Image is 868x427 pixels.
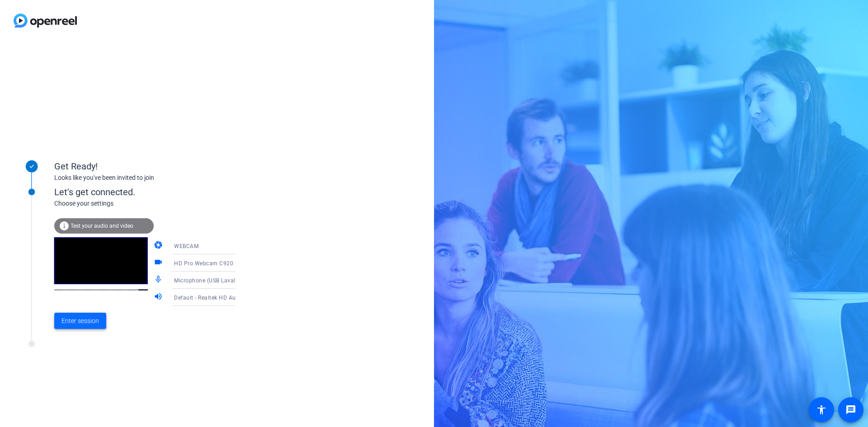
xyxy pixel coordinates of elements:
mat-icon: mic_none [154,275,165,286]
mat-icon: volume_up [154,292,165,303]
mat-icon: info [59,221,70,231]
div: Get Ready! [54,160,235,173]
span: Microphone (USB Lavalier Microphone) (31b2:0011) [174,277,311,284]
div: Let's get connected. [54,185,254,199]
mat-icon: camera [154,240,165,251]
div: Choose your settings [54,199,254,208]
span: HD Pro Webcam C920 (046d:08e5) [174,259,267,267]
mat-icon: videocam [154,258,165,268]
mat-icon: accessibility [816,404,827,415]
span: Enter session [61,316,99,326]
mat-icon: message [845,404,856,415]
button: Enter session [54,313,106,329]
span: Test your audio and video [71,223,133,229]
span: WEBCAM [174,243,198,249]
div: Looks like you've been invited to join [54,173,235,183]
span: Default - Realtek HD Audio 2nd output (Realtek(R) Audio) [174,294,325,301]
